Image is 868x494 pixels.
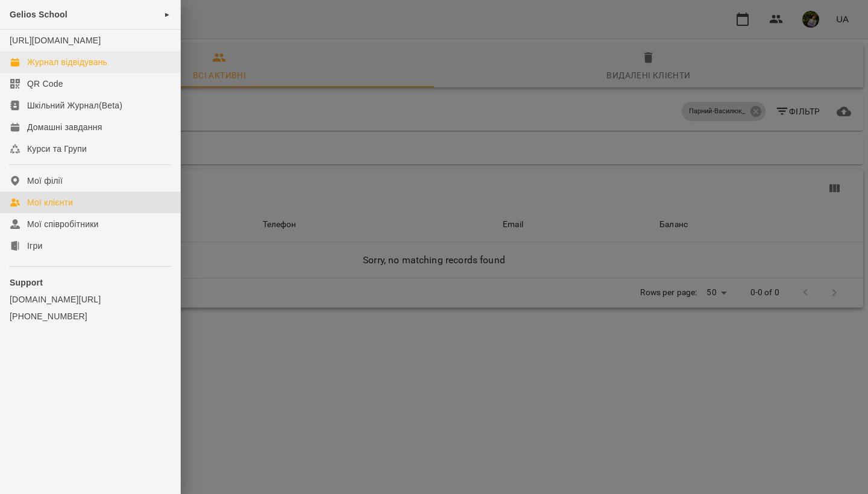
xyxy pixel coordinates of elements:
[10,310,171,322] a: [PHONE_NUMBER]
[10,277,171,289] p: Support
[27,240,42,252] div: Ігри
[27,121,102,133] div: Домашні завдання
[27,218,99,230] div: Мої співробітники
[10,36,101,45] a: [URL][DOMAIN_NAME]
[10,293,171,305] a: [DOMAIN_NAME][URL]
[27,56,107,68] div: Журнал відвідувань
[27,143,87,155] div: Курси та Групи
[27,99,122,111] div: Шкільний Журнал(Beta)
[164,10,171,19] span: ►
[27,196,73,208] div: Мої клієнти
[10,10,68,19] span: Gelios School
[27,78,63,90] div: QR Code
[27,175,63,187] div: Мої філії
